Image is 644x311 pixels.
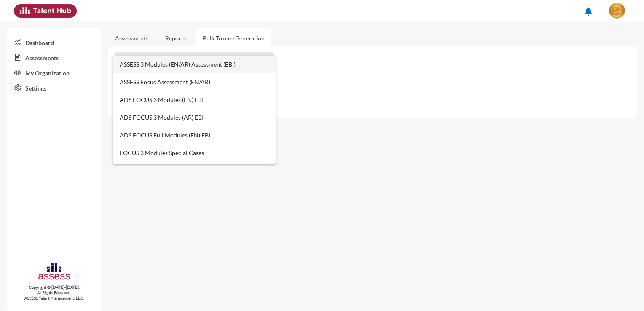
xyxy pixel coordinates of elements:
span: ADS FOCUS Full Modules (EN) EBI [120,126,269,144]
span: ADS FOCUS 3 Modules (AR) EBI [120,109,269,126]
span: ADS FOCUS Full Modules (AR) EBI [120,162,269,180]
span: ASSESS 3 Modules (EN/AR) Assessment (EBI) [120,56,269,73]
span: ADS FOCUS 3 Modules (EN) EBI [120,91,269,109]
span: ASSESS Focus Assessment (EN/AR) [120,73,269,91]
span: FOCUS 3 Modules Special Cases [120,144,269,162]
